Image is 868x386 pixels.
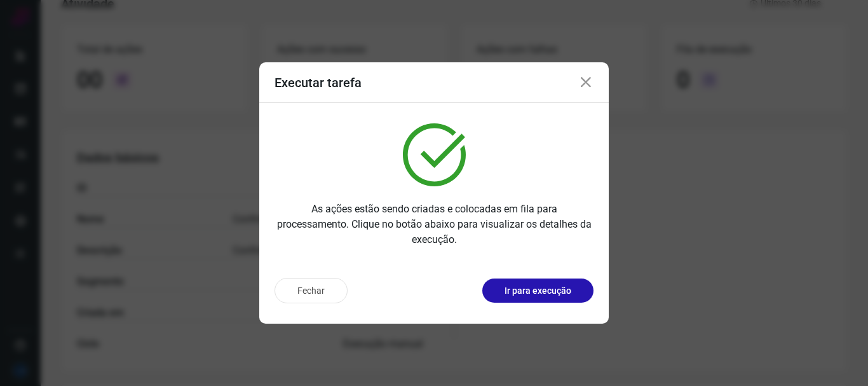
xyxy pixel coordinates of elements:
[403,123,466,186] img: verified.svg
[505,284,571,298] p: Ir para execução
[275,202,593,247] p: As ações estão sendo criadas e colocadas em fila para processamento. Clique no botão abaixo para ...
[275,75,362,90] h3: Executar tarefa
[275,278,348,303] button: Fechar
[482,279,593,303] button: Ir para execução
